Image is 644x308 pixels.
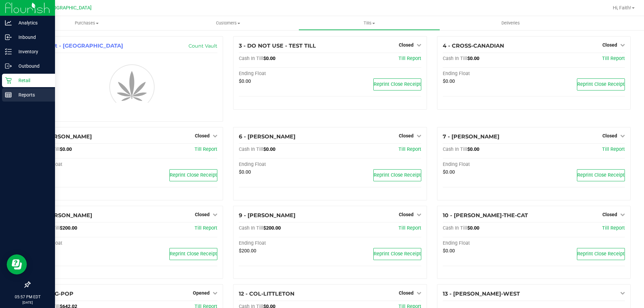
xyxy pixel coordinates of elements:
[12,48,52,56] p: Inventory
[443,71,534,77] div: Ending Float
[443,43,504,49] span: 4 - CROSS-CANADIAN
[577,81,625,87] span: Reprint Close Receipt
[12,91,52,99] p: Reports
[374,251,421,257] span: Reprint Close Receipt
[239,248,256,254] span: $200.00
[35,240,126,246] div: Ending Float
[263,146,275,152] span: $0.00
[157,16,299,30] a: Customers
[374,172,421,178] span: Reprint Close Receipt
[169,169,217,181] button: Reprint Close Receipt
[443,162,534,168] div: Ending Float
[239,43,316,49] span: 3 - DO NOT USE - TEST TILL
[577,251,625,257] span: Reprint Close Receipt
[195,133,210,138] span: Closed
[577,248,625,260] button: Reprint Close Receipt
[443,225,467,231] span: Cash In Till
[239,71,330,77] div: Ending Float
[443,169,455,175] span: $0.00
[35,133,92,140] span: 5 - [PERSON_NAME]
[602,225,625,231] a: Till Report
[3,300,52,305] p: [DATE]
[443,146,467,152] span: Cash In Till
[170,172,217,178] span: Reprint Close Receipt
[613,5,631,10] span: Hi, Faith!
[12,33,52,41] p: Inbound
[399,290,414,296] span: Closed
[5,34,12,41] inline-svg: Inbound
[398,225,421,231] a: Till Report
[195,146,217,152] a: Till Report
[577,78,625,90] button: Reprint Close Receipt
[399,133,414,138] span: Closed
[443,248,455,254] span: $0.00
[193,290,210,296] span: Opened
[602,56,625,61] a: Till Report
[602,212,617,217] span: Closed
[399,212,414,217] span: Closed
[373,78,421,90] button: Reprint Close Receipt
[602,42,617,48] span: Closed
[12,76,52,84] p: Retail
[195,225,217,231] a: Till Report
[443,56,467,61] span: Cash In Till
[443,133,499,140] span: 7 - [PERSON_NAME]
[398,146,421,152] a: Till Report
[5,19,12,26] inline-svg: Analytics
[16,20,157,26] span: Purchases
[398,56,421,61] a: Till Report
[263,225,281,231] span: $200.00
[35,212,92,219] span: 8 - [PERSON_NAME]
[5,91,12,98] inline-svg: Reports
[239,291,294,297] span: 12 - COL-LITTLETON
[239,169,251,175] span: $0.00
[467,146,479,152] span: $0.00
[189,43,217,49] a: Count Vault
[239,56,263,61] span: Cash In Till
[299,20,439,26] span: Tills
[443,212,528,219] span: 10 - [PERSON_NAME]-THE-CAT
[577,172,625,178] span: Reprint Close Receipt
[239,78,251,84] span: $0.00
[60,146,72,152] span: $0.00
[46,5,92,11] span: [GEOGRAPHIC_DATA]
[60,225,77,231] span: $200.00
[195,212,210,217] span: Closed
[492,20,529,26] span: Deliveries
[467,225,479,231] span: $0.00
[16,16,157,30] a: Purchases
[577,169,625,181] button: Reprint Close Receipt
[443,291,520,297] span: 13 - [PERSON_NAME]-WEST
[7,254,27,274] iframe: Resource center
[263,56,275,61] span: $0.00
[239,240,330,246] div: Ending Float
[239,146,263,152] span: Cash In Till
[35,162,126,168] div: Ending Float
[239,225,263,231] span: Cash In Till
[169,248,217,260] button: Reprint Close Receipt
[299,16,440,30] a: Tills
[443,240,534,246] div: Ending Float
[170,251,217,257] span: Reprint Close Receipt
[35,43,123,49] span: 1 - Vault - [GEOGRAPHIC_DATA]
[374,81,421,87] span: Reprint Close Receipt
[12,19,52,27] p: Analytics
[602,146,625,152] a: Till Report
[239,133,296,140] span: 6 - [PERSON_NAME]
[467,56,479,61] span: $0.00
[239,162,330,168] div: Ending Float
[373,248,421,260] button: Reprint Close Receipt
[12,62,52,70] p: Outbound
[440,16,581,30] a: Deliveries
[5,63,12,69] inline-svg: Outbound
[373,169,421,181] button: Reprint Close Receipt
[399,42,414,48] span: Closed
